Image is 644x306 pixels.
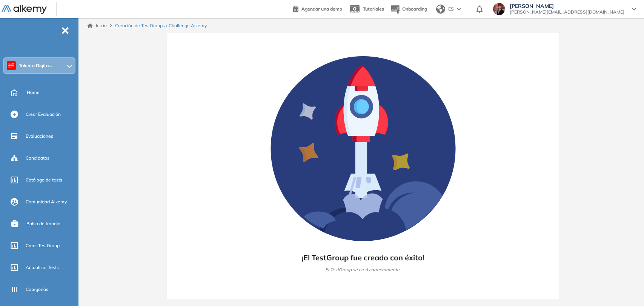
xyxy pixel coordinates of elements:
[26,155,49,161] span: Candidatos
[26,133,53,140] span: Evaluaciones
[436,5,445,14] img: world
[88,22,107,29] a: Inicio
[26,177,62,183] span: Catálogo de tests
[26,264,59,271] span: Actualizar Tests
[301,252,424,263] span: ¡El TestGroup fue creado con éxito!
[510,3,624,9] span: [PERSON_NAME]
[293,4,342,13] a: Agendar una demo
[390,1,427,17] button: Onboarding
[363,6,384,12] span: Tutoriales
[8,63,14,69] img: https://assets.alkemy.org/workspaces/620/d203e0be-08f6-444b-9eae-a92d815a506f.png
[510,9,624,15] span: [PERSON_NAME][EMAIL_ADDRESS][DOMAIN_NAME]
[26,220,60,227] span: Bolsa de trabajo
[26,286,48,293] span: Categorías
[457,8,461,11] img: arrow
[27,89,40,96] span: Home
[325,266,401,273] span: El TestGroup se creó correctamente.
[606,270,644,306] div: Widget de chat
[115,22,207,29] span: Creación de TestGroups / Challenge Alkemy
[26,111,61,118] span: Crear Evaluación
[26,198,67,205] span: Comunidad Alkemy
[301,6,342,12] span: Agendar una demo
[19,63,52,69] span: Talento Digita...
[26,242,60,249] span: Crear TestGroup
[606,270,644,306] iframe: Chat Widget
[2,5,47,14] img: Logo
[448,6,454,12] span: ES
[402,6,427,12] span: Onboarding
